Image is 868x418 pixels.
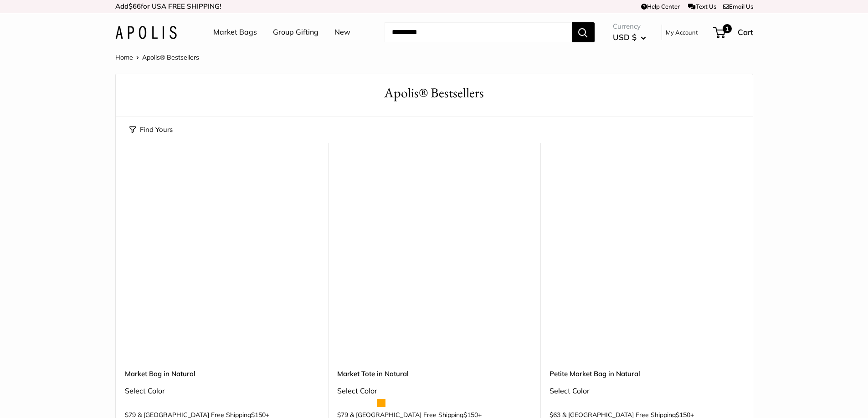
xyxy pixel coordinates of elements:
[722,24,731,33] span: 1
[562,412,694,418] span: & [GEOGRAPHIC_DATA] Free Shipping +
[688,3,716,10] a: Text Us
[613,32,637,42] span: USD $
[138,412,269,418] span: & [GEOGRAPHIC_DATA] Free Shipping +
[550,368,744,379] a: Petite Market Bag in Natural
[572,22,595,42] button: Search
[128,2,141,10] span: $66
[641,3,680,10] a: Help Center
[337,368,531,379] a: Market Tote in Natural
[142,53,199,61] span: Apolis® Bestsellers
[125,368,319,379] a: Market Bag in Natural
[723,3,753,10] a: Email Us
[115,53,133,61] a: Home
[273,25,318,39] a: Group Gifting
[337,384,531,398] div: Select Color
[125,166,319,359] a: Market Bag in NaturalMarket Bag in Natural
[125,384,319,398] div: Select Color
[666,27,698,38] a: My Account
[613,20,646,33] span: Currency
[550,384,744,398] div: Select Color
[115,51,199,63] nav: Breadcrumb
[337,166,531,359] a: description_Make it yours with custom printed text.Market Tote in Natural
[129,123,173,136] button: Find Yours
[213,25,257,39] a: Market Bags
[738,27,753,37] span: Cart
[129,83,739,103] h1: Apolis® Bestsellers
[350,412,482,418] span: & [GEOGRAPHIC_DATA] Free Shipping +
[385,22,572,42] input: Search...
[550,166,744,359] a: Petite Market Bag in Naturaldescription_Effortless style that elevates every moment
[334,25,350,39] a: New
[115,26,177,39] img: Apolis
[714,25,753,40] a: 1 Cart
[613,30,646,45] button: USD $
